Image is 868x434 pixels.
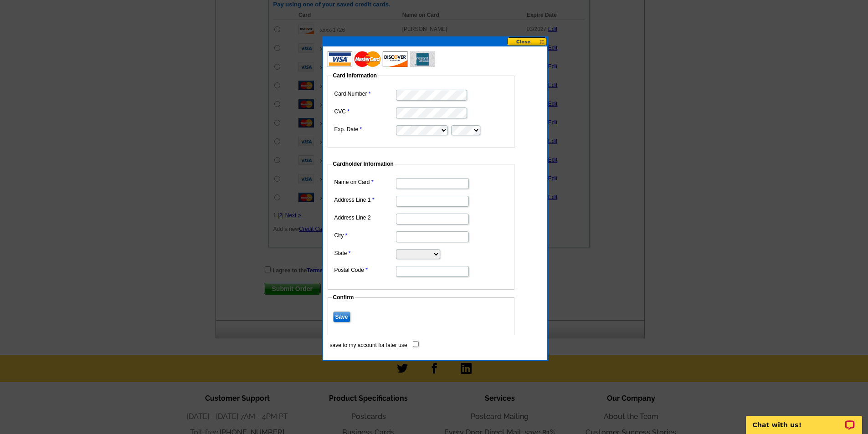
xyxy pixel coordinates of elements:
label: Postal Code [334,266,395,274]
label: save to my account for later use [330,341,407,349]
label: Address Line 1 [334,196,395,204]
label: Name on Card [334,178,395,186]
label: Address Line 2 [334,214,395,222]
img: acceptedCards.gif [328,51,435,67]
legend: Confirm [332,293,355,301]
label: City [334,231,395,240]
legend: Card Information [332,71,378,80]
label: Card Number [334,90,395,98]
label: Exp. Date [334,125,395,133]
iframe: LiveChat chat widget [740,405,868,434]
label: State [334,249,395,257]
label: CVC [334,107,395,116]
legend: Cardholder Information [332,160,395,168]
input: Save [333,311,350,322]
